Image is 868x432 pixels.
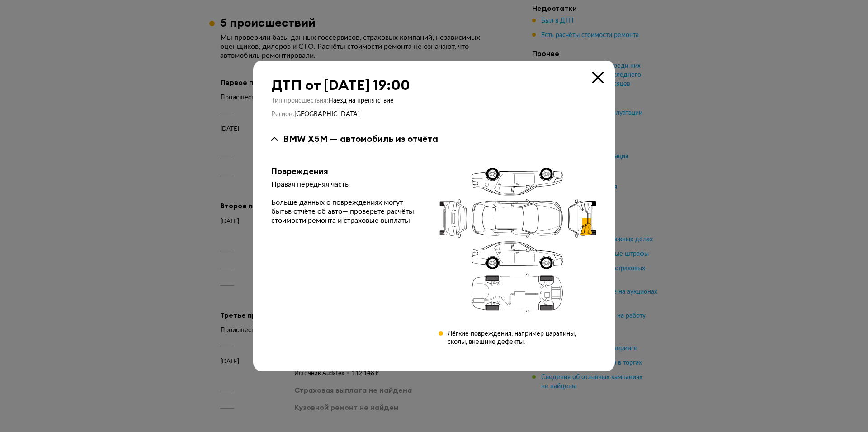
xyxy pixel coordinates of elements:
[448,330,597,346] div: Лёгкие повреждения, например царапины, сколы, внешние дефекты.
[271,166,424,176] div: Повреждения
[271,198,424,225] div: Больше данных о повреждениях могут быть в отчёте об авто — проверьте расчёты стоимости ремонта и ...
[271,97,597,105] div: Тип происшествия :
[283,133,438,145] div: BMW X5M — автомобиль из отчёта
[271,77,597,93] div: ДТП от [DATE] 19:00
[271,180,424,189] div: Правая передняя часть
[294,111,359,117] span: [GEOGRAPHIC_DATA]
[271,110,597,118] div: Регион :
[328,98,394,104] span: Наезд на препятствие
